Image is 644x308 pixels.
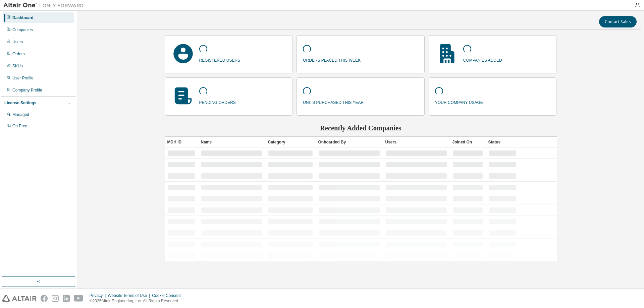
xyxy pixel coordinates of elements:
[3,2,87,9] img: Altair One
[12,63,23,69] div: SKUs
[74,295,84,302] img: youtube.svg
[599,16,637,27] button: Contact Sales
[199,56,240,63] p: registered users
[435,98,483,106] p: your company usage
[199,98,236,106] p: pending orders
[108,293,152,298] div: Website Terms of Use
[90,293,108,298] div: Privacy
[52,295,59,302] img: instagram.svg
[12,87,42,93] div: Company Profile
[90,298,185,304] p: © 2025 Altair Engineering, Inc. All Rights Reserved.
[63,295,70,302] img: linkedin.svg
[12,123,29,129] div: On Prem
[452,137,483,147] div: Joined On
[12,75,34,81] div: User Profile
[41,295,48,302] img: facebook.svg
[318,137,380,147] div: Onboarded By
[152,293,184,298] div: Cookie Consent
[12,39,23,45] div: Users
[385,137,447,147] div: Users
[488,137,517,147] div: Status
[165,124,557,132] h2: Recently Added Companies
[463,56,502,63] p: companies added
[167,137,196,147] div: MDH ID
[303,56,361,63] p: orders placed this week
[12,112,29,117] div: Managed
[201,137,263,147] div: Name
[12,27,33,33] div: Companies
[2,295,37,302] img: altair_logo.svg
[12,15,34,20] div: Dashboard
[268,137,313,147] div: Category
[303,98,364,106] p: units purchased this year
[4,100,36,106] div: License Settings
[12,51,25,57] div: Orders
